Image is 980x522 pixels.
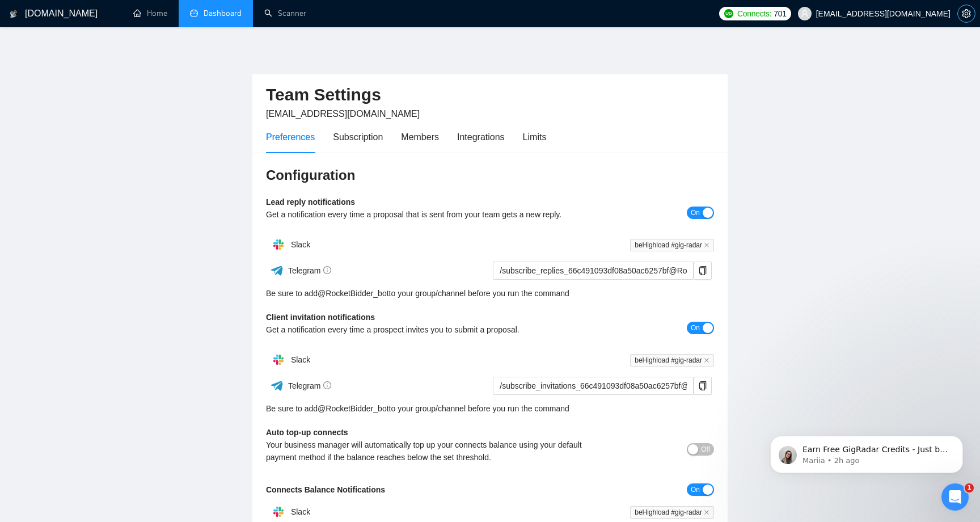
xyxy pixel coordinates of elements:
img: ww3wtPAAAAAElFTkSuQmCC [270,378,284,393]
h3: Configuration [266,166,714,184]
div: Subscription [333,130,383,144]
img: upwork-logo.png [724,9,733,18]
span: close [704,357,709,363]
div: Get a notification every time a prospect invites you to submit a proposal. [266,323,602,336]
span: info-circle [323,266,331,274]
span: Slack [291,355,310,364]
img: logo [10,5,18,23]
span: [EMAIL_ADDRESS][DOMAIN_NAME] [266,109,420,119]
div: Members [401,130,439,144]
b: Auto top-up connects [266,428,348,437]
span: 1 [965,483,974,492]
div: Your business manager will automatically top up your connects balance using your default payment ... [266,439,602,464]
iframe: Intercom live chat [941,483,969,511]
a: dashboardDashboard [190,9,242,18]
div: Limits [523,130,547,144]
button: copy [694,377,712,395]
a: @RocketBidder_bot [318,287,389,300]
a: @RocketBidder_bot [318,402,389,415]
div: Get a notification every time a proposal that is sent from your team gets a new reply. [266,208,602,221]
span: copy [694,266,711,275]
a: setting [957,9,975,18]
button: copy [694,262,712,280]
span: copy [694,381,711,390]
span: Slack [291,240,310,249]
span: close [704,510,709,515]
div: Preferences [266,130,315,144]
span: On [691,322,700,334]
img: hpQkSZIkSZIkSZIkSZIkSZIkSZIkSZIkSZIkSZIkSZIkSZIkSZIkSZIkSZIkSZIkSZIkSZIkSZIkSZIkSZIkSZIkSZIkSZIkS... [267,348,290,371]
div: Integrations [457,130,505,144]
span: setting [958,9,975,18]
span: beHighload #gig-radar [630,239,714,251]
iframe: Intercom notifications message [753,412,980,491]
a: homeHome [133,9,167,18]
span: user [801,10,809,18]
span: Connects: [737,7,771,20]
span: Slack [291,507,310,516]
span: Telegram [288,381,332,390]
div: Be sure to add to your group/channel before you run the command [266,402,714,415]
b: Connects Balance Notifications [266,485,385,494]
a: searchScanner [264,9,306,18]
span: beHighload #gig-radar [630,354,714,367]
img: ww3wtPAAAAAElFTkSuQmCC [270,263,284,277]
span: 701 [774,7,786,20]
div: Be sure to add to your group/channel before you run the command [266,287,714,300]
span: Off [701,443,710,456]
span: On [691,207,700,219]
span: On [691,483,700,496]
span: Telegram [288,266,332,275]
button: setting [957,5,975,23]
b: Lead reply notifications [266,197,355,207]
h2: Team Settings [266,83,714,107]
span: info-circle [323,381,331,389]
b: Client invitation notifications [266,313,375,322]
img: hpQkSZIkSZIkSZIkSZIkSZIkSZIkSZIkSZIkSZIkSZIkSZIkSZIkSZIkSZIkSZIkSZIkSZIkSZIkSZIkSZIkSZIkSZIkSZIkS... [267,233,290,256]
span: beHighload #gig-radar [630,506,714,519]
span: close [704,242,709,248]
